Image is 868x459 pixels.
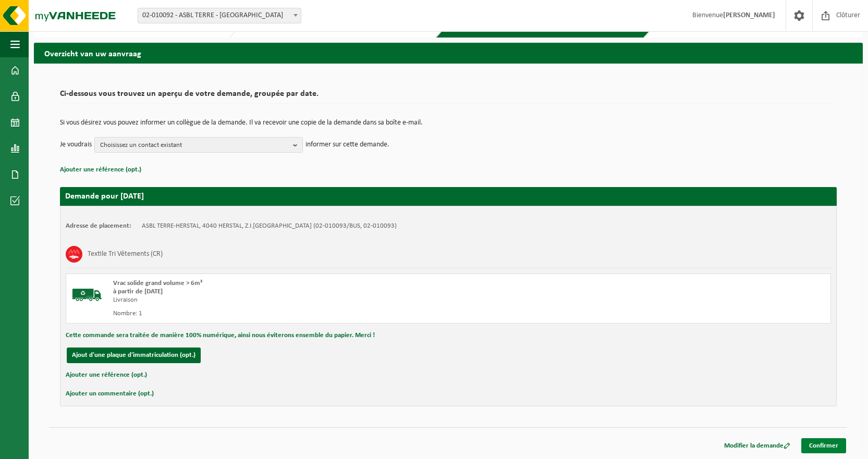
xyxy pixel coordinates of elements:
[100,138,289,153] span: Choisissez un contact existant
[88,246,163,263] h3: Textile Tri Vêtements (CR)
[66,368,147,382] button: Ajouter une référence (opt.)
[34,43,863,63] h2: Overzicht van uw aanvraag
[60,137,92,153] p: Je voudrais
[142,222,397,230] td: ASBL TERRE-HERSTAL, 4040 HERSTAL, Z.I.[GEOGRAPHIC_DATA] (02-010093/BUS, 02-010093)
[138,8,301,23] span: 02-010092 - ASBL TERRE - HERSTAL
[60,119,837,127] p: Si vous désirez vous pouvez informer un collègue de la demande. Il va recevoir une copie de la de...
[723,11,775,19] strong: [PERSON_NAME]
[67,348,201,363] button: Ajout d'une plaque d'immatriculation (opt.)
[65,192,144,201] strong: Demande pour [DATE]
[113,309,490,318] div: Nombre: 1
[716,438,798,453] a: Modifier la demande
[60,90,837,104] h2: Ci-dessous vous trouvez un aperçu de votre demande, groupée par date.
[113,280,202,287] span: Vrac solide grand volume > 6m³
[66,329,375,342] button: Cette commande sera traitée de manière 100% numérique, ainsi nous éviterons ensemble du papier. M...
[60,163,141,177] button: Ajouter une référence (opt.)
[113,288,163,295] strong: à partir de [DATE]
[801,438,846,453] a: Confirmer
[66,222,131,229] strong: Adresse de placement:
[66,387,154,401] button: Ajouter un commentaire (opt.)
[71,279,103,311] img: BL-SO-LV.png
[113,296,490,304] div: Livraison
[94,137,303,153] button: Choisissez un contact existant
[305,137,389,153] p: informer sur cette demande.
[138,8,301,23] span: 02-010092 - ASBL TERRE - HERSTAL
